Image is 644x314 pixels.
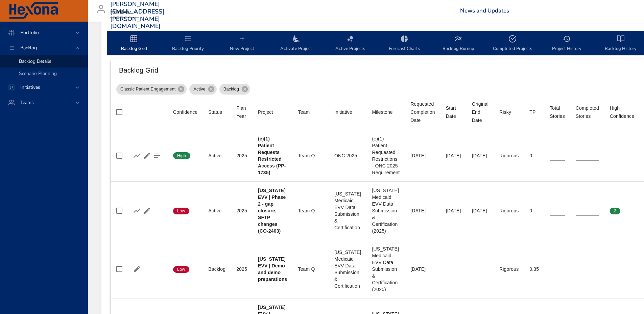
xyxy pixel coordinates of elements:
span: Project [258,108,287,116]
div: Sort [334,108,352,116]
div: Team Q [298,266,324,272]
div: Risky [499,108,511,116]
div: Backlog [219,84,250,95]
div: Team Q [298,152,324,159]
span: Backlog History [598,35,644,53]
span: Active [189,86,209,93]
div: Sort [529,108,535,116]
div: Sort [372,108,393,116]
span: Active Projects [327,35,373,53]
div: 2025 [236,266,247,272]
div: Sort [499,108,511,116]
b: (e)(1) Patient Requests Restricted Access (PP-1735) [258,136,286,175]
div: Milestone [372,108,393,116]
div: Sort [576,104,599,120]
span: Original End Date [472,100,488,124]
span: Team [298,108,324,116]
span: Backlog Details [19,58,51,64]
div: [DATE] [410,266,435,272]
div: 0 [529,207,539,214]
span: Portfolio [15,29,44,36]
div: Active [208,152,225,159]
div: 0.35 [529,266,539,272]
span: Classic Patient Engagement [116,86,180,93]
div: Rigorous [499,266,519,272]
span: Milestone [372,108,400,116]
div: [US_STATE] Medicaid EVV Data Submission & Certification (2025) [372,245,400,293]
b: [US_STATE] EVV | Demo and demo preparations [258,256,287,282]
span: Forecast Charts [381,35,427,53]
div: Active [189,84,216,95]
h3: [PERSON_NAME][EMAIL_ADDRESS][PERSON_NAME][DOMAIN_NAME] [110,1,165,30]
b: [US_STATE] EVV | Phase 2 - gap closure, SFTP changes (CO-2403) [258,188,286,234]
span: 2 [610,208,620,214]
div: [US_STATE] Medicaid EVV Data Submission & Certification [334,249,361,289]
div: [DATE] [446,152,461,159]
span: Teams [15,99,39,106]
span: 0 [610,153,620,159]
img: Hexona [8,2,59,19]
span: Scenario Planning [19,70,57,77]
div: Rigorous [499,152,519,159]
div: Active [208,207,225,214]
div: Project [258,108,273,116]
div: Confidence [173,108,197,116]
div: Sort [610,104,634,120]
button: Edit Project Details [142,151,152,161]
div: (e)(1) Patient Requested Restrictions - ONC 2025 Requirement [372,135,400,176]
span: Risky [499,108,519,116]
div: 2025 [236,207,247,214]
button: Show Burnup [132,151,142,161]
div: Total Stories [550,104,565,120]
div: [DATE] [446,207,461,214]
span: High [173,153,190,159]
button: Project Notes [152,151,162,161]
div: High Confidence [610,104,634,120]
span: Initiative [334,108,361,116]
span: Low [173,266,189,272]
div: [US_STATE] Medicaid EVV Data Submission & Certification (2025) [372,187,400,234]
span: Backlog [15,45,42,51]
div: Sort [173,108,197,116]
div: Backlog [208,266,225,272]
span: Completed Projects [490,35,535,53]
div: Start Date [446,104,461,120]
button: Edit Project Details [142,206,152,216]
div: Plan Year [236,104,247,120]
span: TP [529,108,539,116]
div: ONC 2025 [334,152,361,159]
span: Project History [544,35,590,53]
div: [DATE] [410,152,435,159]
div: Sort [258,108,273,116]
span: Activate Project [273,35,319,53]
div: Sort [550,104,565,120]
span: Low [173,208,189,214]
div: Completed Stories [576,104,599,120]
div: Sort [446,104,461,120]
span: Initiatives [15,84,46,90]
div: [DATE] [410,207,435,214]
div: [DATE] [472,152,488,159]
span: Status [208,108,225,116]
span: Backlog [219,86,243,93]
button: Edit Project Details [132,264,142,274]
div: Sort [208,108,222,116]
div: Status [208,108,222,116]
div: Rigorous [499,207,519,214]
a: News and Updates [460,7,509,15]
div: Team Q [298,207,324,214]
div: Raintree [110,7,139,18]
div: TP [529,108,535,116]
div: Requested Completion Date [410,100,435,124]
button: Show Burnup [132,206,142,216]
div: [DATE] [472,207,488,214]
span: Backlog Grid [111,35,157,53]
div: Team [298,108,310,116]
span: Backlog Burnup [435,35,481,53]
